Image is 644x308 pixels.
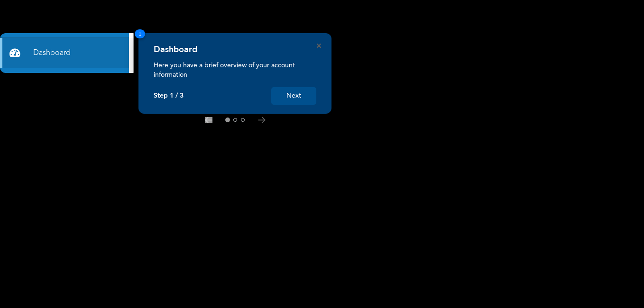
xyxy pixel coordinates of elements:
span: 1 [135,29,145,38]
button: Next [271,87,316,105]
p: Step 1 / 3 [154,92,184,100]
p: Here you have a brief overview of your account information [154,61,316,80]
button: Close [317,44,321,48]
h4: Dashboard [154,45,197,55]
